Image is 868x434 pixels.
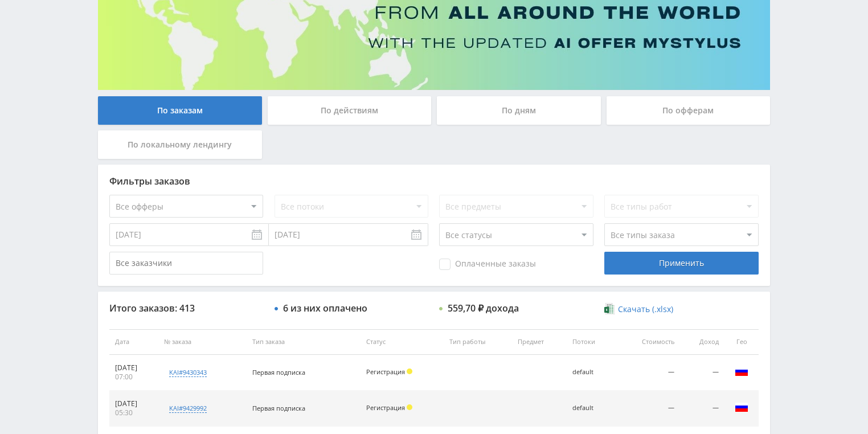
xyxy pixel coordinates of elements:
[268,96,432,125] div: По действиям
[444,329,512,355] th: Тип работы
[439,259,536,270] span: Оплаченные заказы
[616,329,680,355] th: Стоимость
[115,363,153,372] div: [DATE]
[98,130,262,159] div: По локальному лендингу
[735,365,748,378] img: rus.png
[680,329,724,355] th: Доход
[616,355,680,391] td: —
[567,329,616,355] th: Потоки
[448,303,519,313] div: 559,70 ₽ дохода
[115,408,153,417] div: 05:30
[366,403,405,412] span: Регистрация
[407,404,412,410] span: Холд
[252,368,305,376] span: Первая подписка
[607,96,771,125] div: По офферам
[572,369,611,376] div: default
[437,96,601,125] div: По дням
[252,404,305,412] span: Первая подписка
[247,329,361,355] th: Тип заказа
[109,252,263,275] input: Все заказчики
[366,367,405,376] span: Регистрация
[109,303,263,313] div: Итого заказов: 413
[572,404,611,412] div: default
[115,399,153,408] div: [DATE]
[169,368,207,377] div: kai#9430343
[680,355,724,391] td: —
[158,329,247,355] th: № заказа
[109,329,158,355] th: Дата
[98,96,262,125] div: По заказам
[283,303,367,313] div: 6 из них оплачено
[724,329,759,355] th: Гео
[109,176,759,186] div: Фильтры заказов
[115,372,153,382] div: 07:00
[735,400,748,414] img: rus.png
[361,329,444,355] th: Статус
[680,391,724,427] td: —
[618,305,673,314] span: Скачать (.xlsx)
[616,391,680,427] td: —
[604,303,614,314] img: xlsx
[604,304,673,315] a: Скачать (.xlsx)
[604,252,758,275] div: Применить
[169,404,207,413] div: kai#9429992
[407,369,412,374] span: Холд
[512,329,567,355] th: Предмет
